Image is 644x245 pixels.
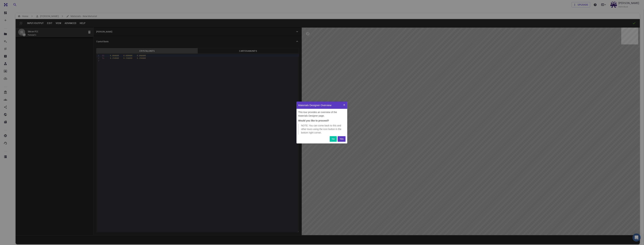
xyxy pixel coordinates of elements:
[298,119,329,122] strong: Would you like to proceed?
[341,102,347,109] button: Quit Tour
[301,124,343,134] p: NOTE: You can come back to this and other tours using the icon button in the bottom right corner.
[338,136,346,142] button: Yes
[340,137,344,141] p: Yes
[298,103,341,107] p: Materials Designer Overview
[330,136,337,142] button: No
[9,2,14,5] span: 지원
[332,137,335,141] p: No
[298,111,346,118] p: This tour provides an overview of the Materials Designer page.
